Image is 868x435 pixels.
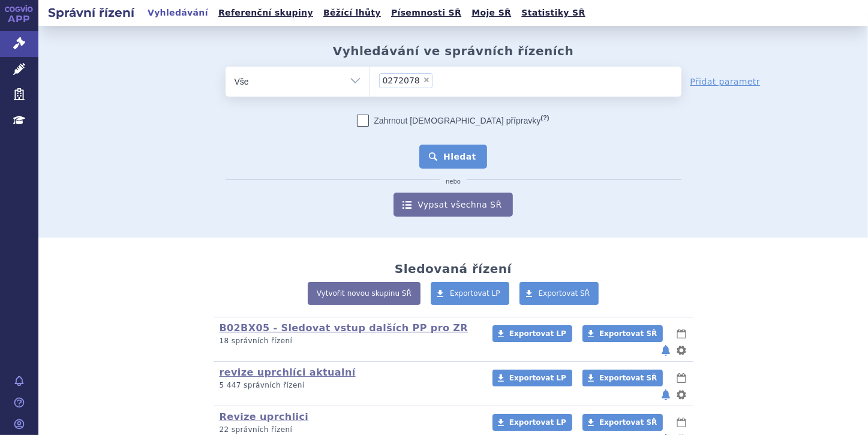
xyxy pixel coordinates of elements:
a: B02BX05 - Sledovat vstup dalších PP pro ZR [220,322,468,334]
input: 0272078 [436,73,443,88]
button: lhůty [675,415,687,430]
a: Moje SŘ [468,5,515,21]
a: Referenční skupiny [215,5,317,21]
span: Exportovat SŘ [539,289,590,298]
button: lhůty [675,326,687,341]
a: Exportovat LP [492,325,572,342]
a: Vypsat všechna SŘ [394,193,512,217]
a: Písemnosti SŘ [388,5,465,21]
h2: Vyhledávání ve správních řízeních [333,44,574,58]
a: Exportovat SŘ [582,370,663,386]
span: Exportovat SŘ [599,329,657,338]
a: Statistiky SŘ [518,5,588,21]
span: Exportovat LP [509,374,566,382]
span: × [423,76,430,83]
a: Revize uprchlici [220,411,309,422]
button: nastavení [675,388,687,402]
span: Exportovat LP [509,418,566,427]
button: lhůty [675,371,687,385]
a: Exportovat LP [492,414,572,431]
button: notifikace [660,343,672,358]
span: Exportovat SŘ [599,374,657,382]
button: nastavení [675,343,687,358]
button: Hledat [419,145,487,169]
a: Exportovat SŘ [519,282,599,305]
p: 18 správních řízení [220,336,477,346]
label: Zahrnout [DEMOGRAPHIC_DATA] přípravky [357,115,549,127]
a: Vytvořit novou skupinu SŘ [308,282,421,305]
a: Exportovat SŘ [582,325,663,342]
h2: Sledovaná řízení [395,262,512,276]
a: Exportovat LP [492,370,572,386]
button: notifikace [660,388,672,402]
span: Exportovat LP [509,329,566,338]
span: Exportovat SŘ [599,418,657,427]
span: Exportovat LP [450,289,500,298]
h2: Správní řízení [38,4,144,21]
span: 0272078 [383,76,420,85]
p: 22 správních řízení [220,425,477,435]
a: Běžící lhůty [320,5,385,21]
a: Exportovat LP [431,282,509,305]
a: Vyhledávání [144,5,212,21]
p: 5 447 správních řízení [220,380,477,391]
abbr: (?) [540,114,549,122]
i: nebo [440,178,467,185]
a: Exportovat SŘ [582,414,663,431]
a: revize uprchlíci aktualní [220,367,356,378]
a: Přidat parametr [690,76,761,88]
